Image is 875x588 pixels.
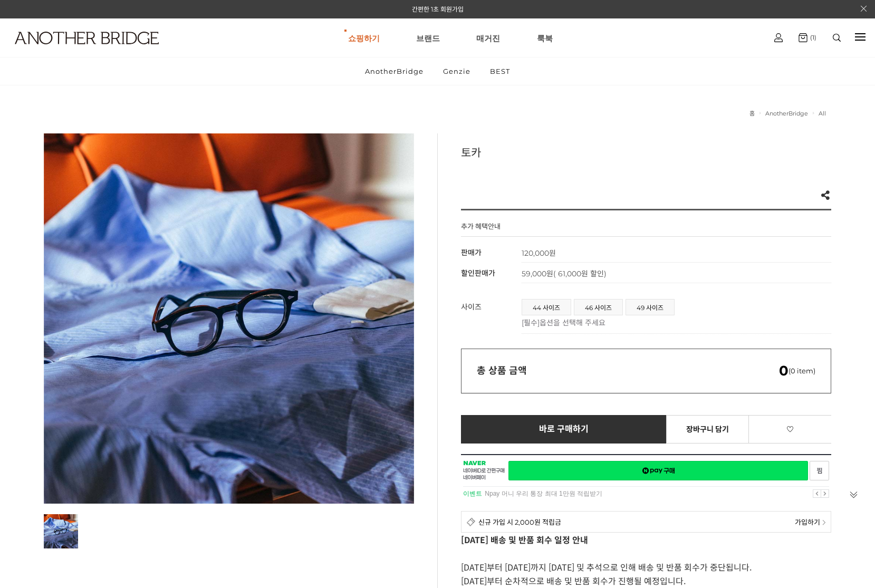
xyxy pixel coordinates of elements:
h3: 토카 [461,144,831,160]
a: 홈 [749,110,755,117]
span: 바로 구매하기 [539,425,589,434]
a: 쇼핑하기 [348,19,380,57]
li: 44 사이즈 [522,299,571,315]
a: Genzie [434,57,479,85]
li: 46 사이즈 [574,299,623,315]
strong: 총 상품 금액 [477,365,527,377]
a: 신규 가입 시 2,000원 적립금 가입하기 [461,511,831,533]
img: detail_membership.png [467,517,476,526]
em: 0 [779,362,789,379]
span: 신규 가입 시 2,000원 적립금 [478,517,561,527]
span: (0 item) [779,367,815,375]
a: 매거진 [476,19,500,57]
strong: [DATE] 배송 및 반품 회수 일정 안내 [461,533,588,546]
span: 59,000원 [522,269,607,278]
img: 7e6ff232aebe35997be30ccedceacef4.jpg [44,133,414,504]
img: npay_sp_more.png [822,520,825,525]
span: 옵션을 선택해 주세요 [540,318,605,327]
a: 간편한 1초 회원가입 [412,5,464,13]
img: cart [774,33,783,42]
p: [DATE]부터 [DATE]까지 [DATE] 및 추석으로 인해 배송 및 반품 회수가 중단됩니다. [461,560,831,574]
th: 사이즈 [461,294,522,334]
img: logo [15,32,159,44]
a: 새창 [810,461,829,480]
strong: 120,000원 [522,248,556,258]
p: [DATE]부터 순차적으로 배송 및 반품 회수가 진행될 예정입니다. [461,574,831,587]
span: 가입하기 [795,517,820,527]
span: 판매가 [461,248,482,257]
a: (1) [799,33,816,42]
a: logo [5,32,137,70]
span: (1) [807,34,816,41]
a: 룩북 [537,19,553,57]
h4: 추가 혜택안내 [461,221,501,236]
p: [필수] [522,317,826,327]
a: Npay 머니 우리 통장 최대 1만원 적립받기 [485,490,602,497]
img: search [833,34,841,42]
a: 바로 구매하기 [461,415,667,444]
span: 할인판매가 [461,268,495,278]
a: AnotherBridge [356,57,432,85]
a: AnotherBridge [765,110,808,117]
a: 새창 [508,461,808,480]
a: BEST [481,57,519,85]
a: 브랜드 [416,19,440,57]
img: cart [799,33,807,42]
a: All [819,110,826,117]
a: 44 사이즈 [522,300,571,315]
a: 49 사이즈 [626,300,674,315]
strong: 이벤트 [463,490,482,497]
a: 장바구니 담기 [666,415,749,444]
span: ( 61,000원 할인) [553,269,607,278]
img: 7e6ff232aebe35997be30ccedceacef4.jpg [44,514,78,548]
li: 49 사이즈 [626,299,675,315]
a: 46 사이즈 [574,300,622,315]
